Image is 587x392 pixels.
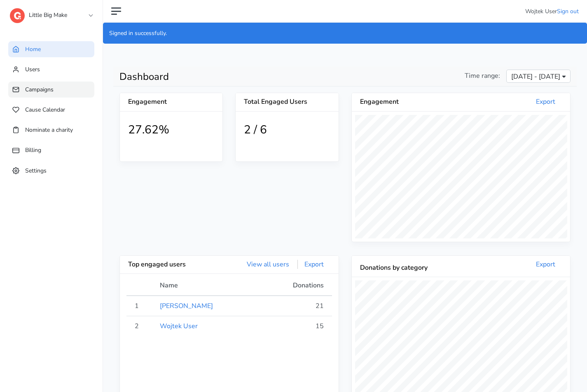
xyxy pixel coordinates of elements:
div: Signed in successfully. [103,23,587,44]
a: Billing [8,142,94,158]
span: Campaigns [25,86,54,93]
a: [PERSON_NAME] [160,301,213,310]
img: logo-dashboard-4662da770dd4bea1a8774357aa970c5cb092b4650ab114813ae74da458e76571.svg [10,8,25,23]
a: Export [297,260,330,269]
span: Settings [25,166,47,174]
a: Cause Calendar [8,102,94,118]
a: Users [8,61,94,77]
a: Export [529,97,562,106]
span: [DATE] - [DATE] [511,72,560,82]
h1: 2 / 6 [244,123,330,137]
td: 15 [259,316,332,336]
h5: Engagement [360,98,461,106]
th: Name [155,280,259,296]
span: Users [25,65,40,73]
span: Billing [25,146,41,154]
span: Time range: [465,71,500,81]
h1: Dashboard [119,71,339,83]
a: Settings [8,163,94,179]
a: Export [529,260,562,269]
h5: Donations by category [360,264,461,272]
h5: Engagement [128,98,171,106]
a: Sign out [557,7,579,15]
a: Campaigns [8,82,94,98]
a: Little Big Make [10,6,92,21]
a: Wojtek User [160,322,198,331]
span: Nominate a charity [25,126,73,134]
li: Wojtek User [525,7,579,16]
h1: 27.62% [128,123,214,137]
h5: Total Engaged Users [244,98,330,106]
span: Cause Calendar [25,106,65,114]
h5: Top engaged users [128,261,229,268]
td: 1 [126,296,155,316]
a: View all users [240,260,296,269]
td: 21 [259,296,332,316]
th: Donations [259,280,332,296]
a: Home [8,41,94,57]
td: 2 [126,316,155,336]
a: Nominate a charity [8,122,94,138]
span: Home [25,45,41,53]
